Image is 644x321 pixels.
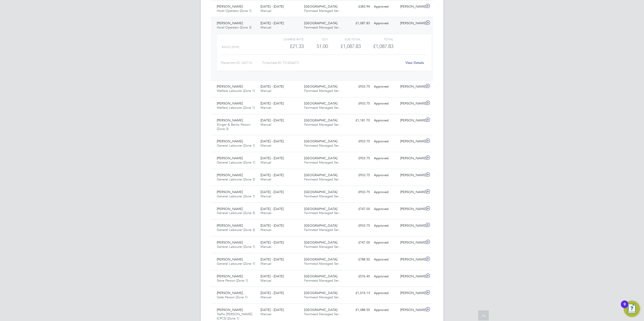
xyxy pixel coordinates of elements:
div: Placement ID: 242176 [221,59,262,67]
span: Manual [260,211,271,215]
span: [DATE] - [DATE] [260,173,284,177]
span: Welfare Labourer (Zone 1) [217,105,255,110]
span: [GEOGRAPHIC_DATA] [304,223,337,228]
span: [GEOGRAPHIC_DATA] [304,156,337,160]
div: £933.75 [346,188,372,196]
span: General Labourer (Zone 3) [217,228,255,232]
div: Approved [372,116,398,125]
div: £1,087.83 [346,19,372,28]
span: [GEOGRAPHIC_DATA] [304,139,337,143]
span: [GEOGRAPHIC_DATA] [304,207,337,211]
span: [PERSON_NAME] [217,308,243,312]
div: Approved [372,188,398,196]
span: [GEOGRAPHIC_DATA] [304,4,337,9]
div: £933.75 [346,171,372,179]
span: [DATE] - [DATE] [260,101,284,105]
span: [GEOGRAPHIC_DATA] [304,173,337,177]
div: [PERSON_NAME] [398,83,424,91]
span: [DATE] - [DATE] [260,291,284,295]
div: £933.75 [346,99,372,108]
span: £1,087.83 [373,43,393,49]
span: Basic (£/HR) [222,45,240,49]
div: [PERSON_NAME] [398,205,424,213]
div: [PERSON_NAME] [398,289,424,297]
span: Manual [260,177,271,181]
span: Manual [260,122,271,127]
div: 51.00 [304,42,328,50]
span: General Labourer (Zone 1) [217,160,255,165]
div: Approved [372,171,398,179]
div: [PERSON_NAME] [398,116,424,125]
span: [GEOGRAPHIC_DATA] [304,190,337,194]
span: [GEOGRAPHIC_DATA] [304,101,337,105]
span: [PERSON_NAME] [217,257,243,261]
span: [DATE] - [DATE] [260,156,284,160]
div: £933.75 [346,154,372,163]
div: [PERSON_NAME] [398,238,424,247]
div: £933.75 [346,222,372,230]
div: Approved [372,255,398,264]
span: Fairmead Managed Ser… [304,245,342,249]
span: [PERSON_NAME] [217,139,243,143]
span: [DATE] - [DATE] [260,118,284,122]
div: £383.94 [346,3,372,11]
span: [DATE] - [DATE] [260,207,284,211]
span: Manual [260,143,271,148]
span: Fairmead Managed Ser… [304,25,342,30]
span: [GEOGRAPHIC_DATA] [304,21,337,25]
div: Sub Total [328,36,361,42]
div: Total [361,36,393,42]
span: Fairmead Managed Ser… [304,160,342,165]
span: [PERSON_NAME] [217,118,243,122]
span: [DATE] - [DATE] [260,139,284,143]
span: Fairmead Managed Ser… [304,261,342,266]
span: Manual [260,9,271,13]
span: [GEOGRAPHIC_DATA] [304,118,337,122]
span: Manual [260,295,271,299]
span: [GEOGRAPHIC_DATA] [304,84,337,89]
span: General Labourer (Zone 1) [217,261,255,266]
div: £21.33 [271,42,303,50]
span: Store Person (Zone 1) [217,278,248,283]
span: [PERSON_NAME] [217,101,243,105]
span: [PERSON_NAME]… [217,291,246,295]
span: Manual [260,312,271,316]
div: Charge rate [271,36,303,42]
div: Approved [372,222,398,230]
div: £1,181.70 [346,116,372,125]
span: Fairmead Managed Ser… [304,89,342,93]
span: [DATE] - [DATE] [260,190,284,194]
span: General Labourer (Zone 1) [217,143,255,148]
div: Approved [372,19,398,28]
span: [GEOGRAPHIC_DATA] [304,308,337,312]
span: [PERSON_NAME] [217,223,243,228]
span: Manual [260,261,271,266]
span: Fairmead Managed Ser… [304,211,342,215]
div: Approved [372,205,398,213]
div: [PERSON_NAME] [398,171,424,179]
span: Manual [260,160,271,165]
span: Manual [260,278,271,283]
a: View Details [406,61,424,65]
span: Manual [260,228,271,232]
div: [PERSON_NAME] [398,306,424,314]
div: Approved [372,306,398,314]
div: £788.50 [346,255,372,264]
div: £1,088.55 [346,306,372,314]
div: Approved [372,238,398,247]
span: [GEOGRAPHIC_DATA] [304,274,337,278]
div: Approved [372,137,398,146]
span: General Labourer (Zone 3) [217,177,255,181]
span: [GEOGRAPHIC_DATA] [304,257,337,261]
div: £747.00 [346,238,372,247]
span: [DATE] - [DATE] [260,257,284,261]
span: Fairmead Managed Ser… [304,295,342,299]
div: [PERSON_NAME] [398,19,424,28]
div: £1,014.13 [346,289,372,297]
span: [DATE] - [DATE] [260,21,284,25]
span: Fairmead Managed Ser… [304,228,342,232]
span: Traffic [PERSON_NAME] (CPCS) (Zone 1) [217,312,252,320]
div: Approved [372,83,398,91]
span: [PERSON_NAME] [217,190,243,194]
span: Manual [260,194,271,198]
